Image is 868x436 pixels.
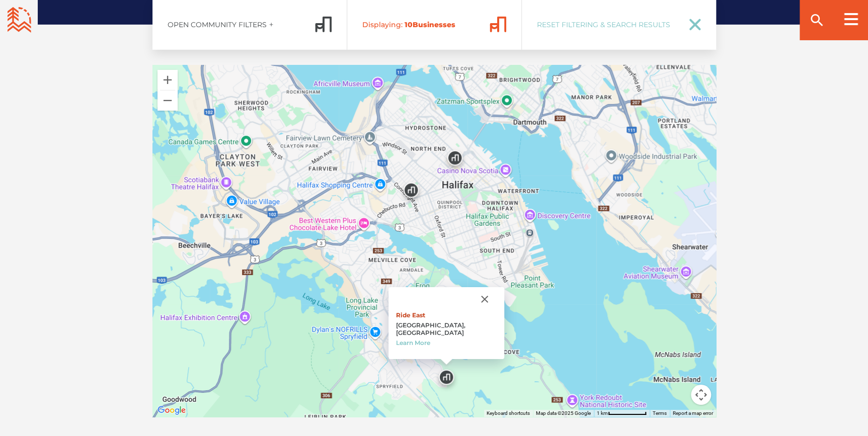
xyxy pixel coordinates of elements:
ion-icon: add [268,21,275,28]
a: Ride East [396,311,425,319]
ion-icon: search [809,12,825,28]
span: Displaying: [362,20,403,29]
a: Learn More [396,339,430,346]
span: Open Community Filters [168,20,267,29]
button: Map camera controls [691,385,711,405]
button: Keyboard shortcuts [487,410,530,417]
span: Reset Filtering & Search Results [537,20,676,29]
button: Close [472,287,497,311]
a: Open this area in Google Maps (opens a new window) [155,404,188,417]
img: Google [155,404,188,417]
span: Map data ©2025 Google [536,410,591,416]
span: es [447,20,455,29]
span: [GEOGRAPHIC_DATA] [396,329,464,336]
button: Zoom out [157,91,178,111]
button: Map Scale: 1 km per 73 pixels [594,410,650,417]
a: Terms (opens in new tab) [653,410,667,416]
span: Business [362,20,481,29]
a: Report a map error [673,410,713,416]
span: [GEOGRAPHIC_DATA], [396,321,465,329]
button: Zoom in [157,70,178,90]
span: 1 km [597,410,608,416]
span: 10 [405,20,413,29]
